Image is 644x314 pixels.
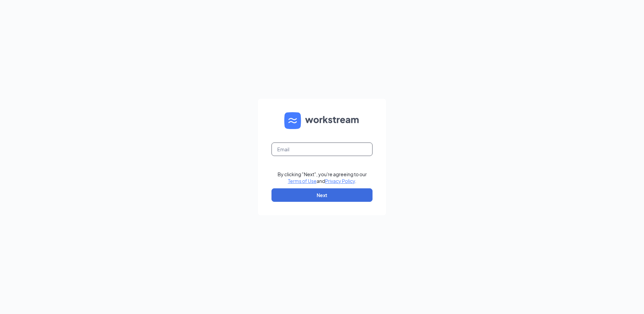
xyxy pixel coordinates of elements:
img: WS logo and Workstream text [284,112,360,129]
a: Privacy Policy [325,178,355,184]
input: Email [271,143,373,156]
a: Terms of Use [288,178,317,184]
button: Next [271,188,373,202]
div: By clicking "Next", you're agreeing to our and . [278,171,367,184]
